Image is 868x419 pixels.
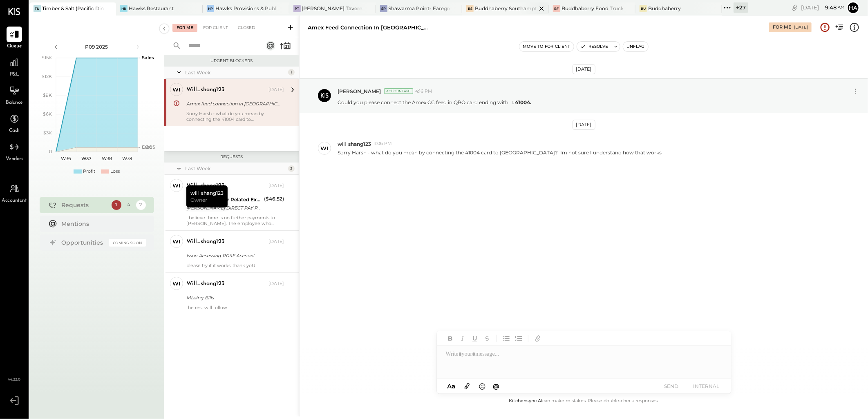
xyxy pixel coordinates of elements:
div: Amex feed connection in [GEOGRAPHIC_DATA] [308,24,430,31]
p: Could you please connect the Amex CC feed in QBO card ending with [338,99,531,106]
button: Ha [847,1,860,14]
div: T& [34,5,41,12]
a: Queue [0,27,28,50]
div: P09 2025 [62,43,132,50]
div: For Me [172,24,197,32]
div: will_shang123 [186,280,224,288]
div: Missing Bills [186,294,282,302]
div: Timber & Salt (Pacific Dining CA1 LLC) [42,5,104,12]
div: will_shang123 [186,185,228,207]
div: [DATE] [268,238,284,245]
div: please try if it works. thank yoU! [186,263,284,268]
button: Aa [445,382,458,391]
div: [DATE] [801,4,845,11]
div: Sorry Harsh - what do you mean by connecting the 41004 card to [GEOGRAPHIC_DATA]? Im not sure I u... [186,111,284,122]
button: Strikethrough [482,333,492,344]
div: Buddhaberry Southampton [475,5,537,12]
button: Unflag [623,42,648,51]
div: will_shang123 [186,86,224,94]
div: 1 [288,69,295,76]
div: wi [173,238,181,245]
text: W38 [102,156,112,161]
div: For Me [773,24,791,31]
text: $15K [42,55,52,60]
text: W39 [122,156,132,161]
button: Italic [457,333,468,344]
button: Resolve [577,42,611,51]
span: Owner [190,196,207,203]
button: Unordered List [501,333,512,344]
span: a [452,382,455,390]
button: Ordered List [513,333,524,344]
div: Last Week [185,165,286,172]
a: Vendors [0,139,28,163]
div: [DATE] [573,120,595,130]
div: Loss [110,168,120,175]
div: Amex feed connection in [GEOGRAPHIC_DATA] [186,100,282,108]
button: INTERNAL [690,381,723,392]
div: [DATE] [268,281,284,287]
div: SP [380,5,387,12]
span: @ [493,382,499,390]
div: wi [173,182,181,189]
div: Requests [168,154,295,160]
div: wi [173,280,181,288]
span: Vendors [6,156,23,163]
div: Issue Accessing PG&E Account [186,252,282,260]
text: $6K [43,111,52,117]
div: ($46.52) [264,195,284,203]
span: [PERSON_NAME] [338,88,381,95]
div: Shawarma Point- Fareground [389,5,450,12]
div: the rest will follow [186,305,284,316]
text: Sales [142,55,154,60]
text: $9K [43,92,52,98]
div: will_shang123 [186,182,224,190]
div: Requests [62,201,107,209]
div: will_shang123 [186,238,224,246]
text: $3K [43,130,52,136]
text: 0 [49,149,52,154]
div: For Client [199,24,232,32]
button: Underline [470,333,480,344]
div: PT [293,5,301,12]
div: BF [553,5,560,12]
div: copy link [791,3,799,12]
div: [PERSON_NAME] DIRECT PAY PHONE [GEOGRAPHIC_DATA] [186,204,262,212]
div: Closed [234,24,259,32]
span: 4:16 PM [415,88,432,95]
div: [DATE] [794,25,808,30]
div: [DATE] [268,183,284,189]
div: [DATE] [268,87,284,93]
a: Cash [0,111,28,135]
div: Coming Soon [109,239,146,247]
span: Cash [9,127,20,135]
div: BS [466,5,474,12]
div: Urgent Blockers [168,58,295,64]
span: 11:06 PM [373,140,392,147]
strong: 41004. [515,99,531,105]
div: HR [120,5,128,12]
div: Hawks Provisions & Public House [215,5,277,12]
a: P&L [0,55,28,78]
div: Bu [640,5,647,12]
div: + 27 [734,2,748,13]
text: W36 [61,156,71,161]
div: Mentions [62,220,142,228]
div: 4 [124,200,134,210]
div: wi [173,86,181,94]
button: Move to for client [519,42,574,51]
div: wi [321,145,329,152]
div: HP [207,5,214,12]
span: will_shang123 [338,140,371,147]
span: Queue [7,43,22,50]
div: Profit [83,168,95,175]
div: Buddhaberry Food Truck [562,5,623,12]
a: Accountant [0,181,28,205]
span: Accountant [2,197,27,205]
button: Add URL [532,333,543,344]
div: 2 [136,200,146,210]
button: @ [490,381,502,391]
text: $12K [42,74,52,79]
div: I believe there is no further payments to [PERSON_NAME]. The employee who previous receives this ... [186,215,284,226]
span: # [512,100,515,105]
